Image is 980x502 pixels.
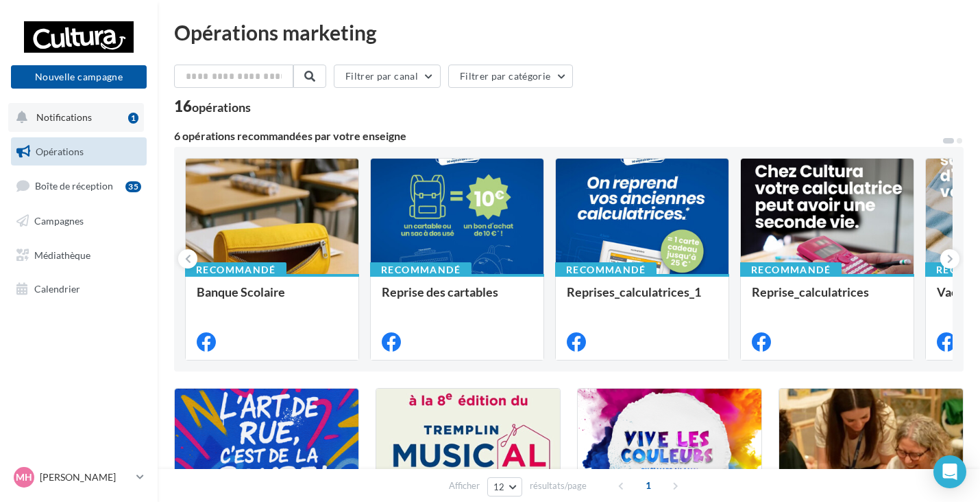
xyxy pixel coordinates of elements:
[334,65,441,88] button: Filtrer par canal
[8,241,149,270] a: Médiathèque
[752,285,903,312] div: Reprise_calculatrices
[11,464,147,490] a: MH [PERSON_NAME]
[555,262,657,277] div: Recommandé
[174,22,964,43] div: Opérations marketing
[8,275,149,304] a: Calendrier
[11,65,147,89] button: Nouvelle campagne
[35,180,113,192] span: Boîte de réception
[192,101,251,113] div: opérations
[197,285,347,312] div: Banque Scolaire
[36,111,92,123] span: Notifications
[34,283,80,295] span: Calendrier
[530,479,587,492] span: résultats/page
[34,215,84,227] span: Campagnes
[448,65,573,88] button: Filtrer par catégorie
[36,146,84,157] span: Opérations
[174,99,251,114] div: 16
[174,130,942,141] div: 6 opérations recommandées par votre enseigne
[382,285,532,312] div: Reprise des cartables
[8,171,149,201] a: Boîte de réception35
[8,103,144,132] button: Notifications 1
[933,455,966,488] div: Open Intercom Messenger
[185,262,286,277] div: Recommandé
[493,481,505,492] span: 12
[370,262,471,277] div: Recommandé
[487,477,522,497] button: 12
[637,475,659,497] span: 1
[8,137,149,166] a: Opérations
[740,262,842,277] div: Recommandé
[449,479,480,492] span: Afficher
[128,113,138,124] div: 1
[8,207,149,236] a: Campagnes
[125,181,141,192] div: 35
[16,470,32,484] span: MH
[567,285,718,312] div: Reprises_calculatrices_1
[40,470,131,484] p: [PERSON_NAME]
[34,249,90,260] span: Médiathèque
